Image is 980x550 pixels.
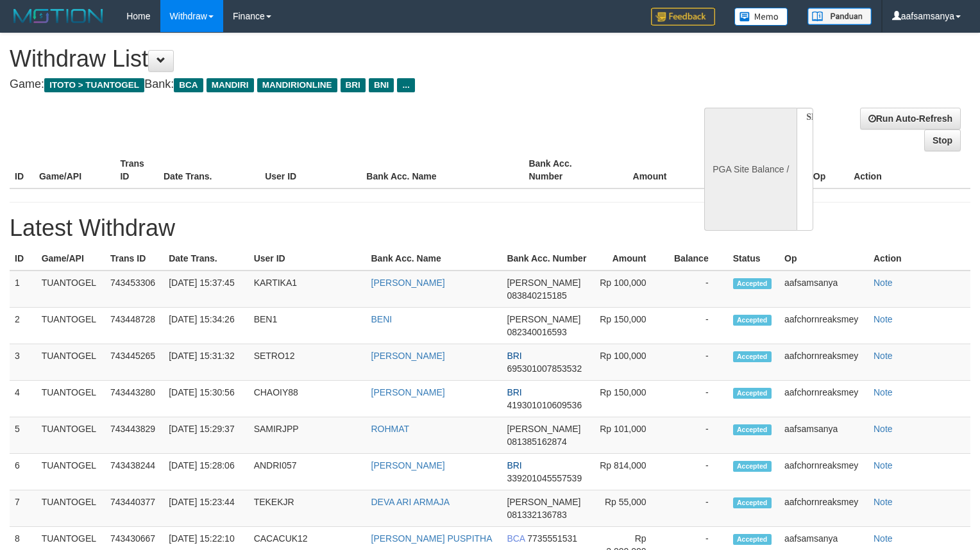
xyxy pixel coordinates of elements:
[507,387,521,397] span: BRI
[779,381,868,417] td: aafchornreaksmey
[371,278,445,288] a: [PERSON_NAME]
[592,417,665,454] td: Rp 101,000
[164,271,248,308] td: [DATE] 15:37:45
[37,417,105,454] td: TUANTOGEL
[779,417,868,454] td: aafsamsanya
[371,387,445,397] a: [PERSON_NAME]
[249,344,366,381] td: SETRO12
[37,454,105,490] td: TUANTOGEL
[507,533,525,544] span: BCA
[924,129,961,151] a: Stop
[10,247,37,271] th: ID
[502,247,592,271] th: Bank Acc. Number
[734,8,788,26] img: Button%20Memo.svg
[592,381,665,417] td: Rp 150,000
[164,490,248,527] td: [DATE] 15:23:44
[868,247,970,271] th: Action
[874,424,893,434] a: Note
[592,454,665,490] td: Rp 814,000
[371,533,493,544] a: [PERSON_NAME] PUSPITHA
[507,460,521,471] span: BRI
[728,247,779,271] th: Status
[207,78,254,92] span: MANDIRI
[527,533,577,544] span: 7735551531
[397,78,414,92] span: ...
[592,308,665,344] td: Rp 150,000
[779,247,868,271] th: Op
[44,78,144,92] span: ITOTO > TUANTOGEL
[592,271,665,308] td: Rp 100,000
[164,381,248,417] td: [DATE] 15:30:56
[10,6,107,26] img: MOTION_logo.png
[779,454,868,490] td: aafchornreaksmey
[507,424,580,434] span: [PERSON_NAME]
[592,344,665,381] td: Rp 100,000
[105,271,164,308] td: 743453306
[849,152,970,188] th: Action
[10,152,34,188] th: ID
[507,314,580,324] span: [PERSON_NAME]
[37,308,105,344] td: TUANTOGEL
[105,417,164,454] td: 743443829
[371,351,445,361] a: [PERSON_NAME]
[37,271,105,308] td: TUANTOGEL
[105,381,164,417] td: 743443280
[174,78,203,92] span: BCA
[874,497,893,507] a: Note
[37,381,105,417] td: TUANTOGEL
[605,152,686,188] th: Amount
[523,152,605,188] th: Bank Acc. Number
[105,308,164,344] td: 743448728
[249,247,366,271] th: User ID
[371,460,445,471] a: [PERSON_NAME]
[733,278,772,289] span: Accepted
[874,460,893,471] a: Note
[666,271,728,308] td: -
[10,490,37,527] td: 7
[807,8,872,25] img: panduan.png
[164,417,248,454] td: [DATE] 15:29:37
[10,215,970,241] h1: Latest Withdraw
[733,461,772,472] span: Accepted
[733,424,772,435] span: Accepted
[507,278,580,288] span: [PERSON_NAME]
[507,437,566,447] span: 081385162874
[592,247,665,271] th: Amount
[651,8,715,26] img: Feedback.jpg
[733,497,772,508] span: Accepted
[507,473,582,483] span: 339201045557539
[874,314,893,324] a: Note
[666,381,728,417] td: -
[249,381,366,417] td: CHAOIY88
[779,271,868,308] td: aafsamsanya
[733,388,772,399] span: Accepted
[341,78,366,92] span: BRI
[10,344,37,381] td: 3
[10,381,37,417] td: 4
[10,308,37,344] td: 2
[507,363,582,374] span: 695301007853532
[874,278,893,288] a: Note
[37,490,105,527] td: TUANTOGEL
[105,490,164,527] td: 743440377
[686,152,760,188] th: Balance
[10,454,37,490] td: 6
[249,417,366,454] td: SAMIRJPP
[874,533,893,544] a: Note
[666,344,728,381] td: -
[164,247,248,271] th: Date Trans.
[808,152,849,188] th: Op
[666,417,728,454] td: -
[260,152,361,188] th: User ID
[257,78,337,92] span: MANDIRIONLINE
[249,271,366,308] td: KARTIKA1
[507,510,566,520] span: 081332136783
[164,454,248,490] td: [DATE] 15:28:06
[779,308,868,344] td: aafchornreaksmey
[733,534,772,545] span: Accepted
[369,78,394,92] span: BNI
[733,315,772,326] span: Accepted
[371,314,393,324] a: BENI
[507,351,521,361] span: BRI
[860,108,961,129] a: Run Auto-Refresh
